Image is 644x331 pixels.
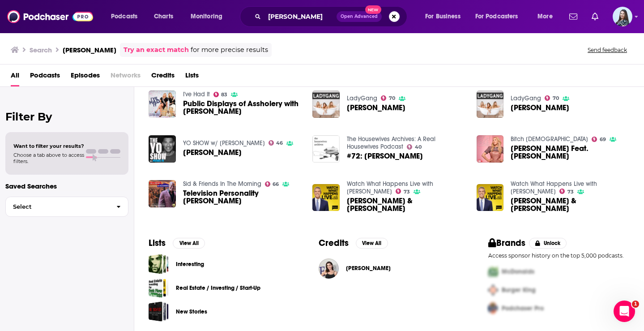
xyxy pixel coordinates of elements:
[469,9,531,24] button: open menu
[11,68,19,86] a: All
[183,189,302,205] a: Television Personality Heather Dubrow
[502,305,544,312] span: Podchaser Pro
[191,45,268,55] span: for more precise results
[511,145,630,160] a: Dr. Schimmel Feat. Heather Dubrow
[319,237,388,249] a: CreditsView All
[415,145,422,149] span: 40
[347,95,377,102] a: LadyGang
[588,9,602,24] a: Show notifications dropdown
[63,46,116,54] h3: [PERSON_NAME]
[173,238,205,249] button: View All
[248,6,416,27] div: Search podcasts, credits, & more...
[151,68,175,86] a: Credits
[477,135,504,163] img: Dr. Schimmel Feat. Heather Dubrow
[183,139,265,147] a: YO SHOW w/ MICHAEL YO
[71,68,100,86] a: Episodes
[176,259,204,269] a: Interesting
[566,9,581,24] a: Show notifications dropdown
[347,197,466,212] span: [PERSON_NAME] & [PERSON_NAME]
[312,90,340,118] img: Heather Dubrow
[30,68,60,86] a: Podcasts
[488,237,525,249] h2: Brands
[613,7,632,26] img: User Profile
[477,184,504,211] img: Heather Dubrow & Zach Gilford
[154,10,173,23] span: Charts
[488,252,630,259] p: Access sponsor history on the top 5,000 podcasts.
[13,152,84,164] span: Choose a tab above to access filters.
[553,96,559,100] span: 70
[111,10,137,23] span: Podcasts
[475,10,518,23] span: For Podcasters
[477,90,504,118] img: Heather Dubrow
[613,7,632,26] button: Show profile menu
[511,104,569,112] a: Heather Dubrow
[5,110,128,123] h2: Filter By
[502,268,534,275] span: McDonalds
[502,286,536,294] span: Burger King
[183,100,302,115] span: Public Displays of Assholery with [PERSON_NAME]
[149,180,176,207] img: Television Personality Heather Dubrow
[632,301,639,308] span: 1
[183,100,302,115] a: Public Displays of Assholery with Heather Dubrow
[337,11,382,22] button: Open AdvancedNew
[511,104,569,112] span: [PERSON_NAME]
[592,137,606,142] a: 69
[276,141,283,145] span: 46
[346,265,391,272] a: Heather Dubrow
[319,254,460,283] button: Heather DubrowHeather Dubrow
[347,135,435,150] a: The Housewives Archives: A Real Housewives Podcast
[183,90,210,98] a: I've Had It
[537,10,553,23] span: More
[613,7,632,26] span: Logged in as brookefortierpr
[567,190,574,194] span: 73
[111,68,141,86] span: Networks
[149,254,169,274] a: Interesting
[529,238,567,249] button: Unlock
[221,93,227,97] span: 83
[485,299,502,318] img: Third Pro Logo
[6,204,109,210] span: Select
[213,92,228,97] a: 83
[149,301,169,322] span: New Stories
[559,189,574,194] a: 73
[183,180,261,188] a: Sid & Friends In The Morning
[149,90,176,118] img: Public Displays of Assholery with Heather Dubrow
[511,197,630,212] span: [PERSON_NAME] & [PERSON_NAME]
[149,135,176,163] a: HEATHER DUBROW
[585,46,630,54] button: Send feedback
[511,145,630,160] span: [PERSON_NAME] Feat. [PERSON_NAME]
[149,278,169,298] span: Real Estate / Investing / Start-Up
[312,135,340,163] img: #72: Heather Dubrow
[341,14,378,19] span: Open Advanced
[269,140,283,146] a: 46
[149,237,205,249] a: ListsView All
[531,9,564,24] button: open menu
[124,45,189,55] a: Try an exact match
[365,5,381,14] span: New
[13,143,84,149] span: Want to filter your results?
[312,184,340,211] img: Heather Dubrow & Kaylor Martin
[396,189,410,194] a: 73
[191,10,222,23] span: Monitoring
[485,262,502,281] img: First Pro Logo
[347,152,423,160] a: #72: Heather Dubrow
[183,149,242,156] span: [PERSON_NAME]
[265,181,279,187] a: 66
[511,135,588,143] a: Bitch Bible
[7,8,93,25] img: Podchaser - Follow, Share and Rate Podcasts
[264,9,337,24] input: Search podcasts, credits, & more...
[5,197,128,217] button: Select
[511,197,630,212] a: Heather Dubrow & Zach Gilford
[176,283,260,293] a: Real Estate / Investing / Start-Up
[183,149,242,156] a: HEATHER DUBROW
